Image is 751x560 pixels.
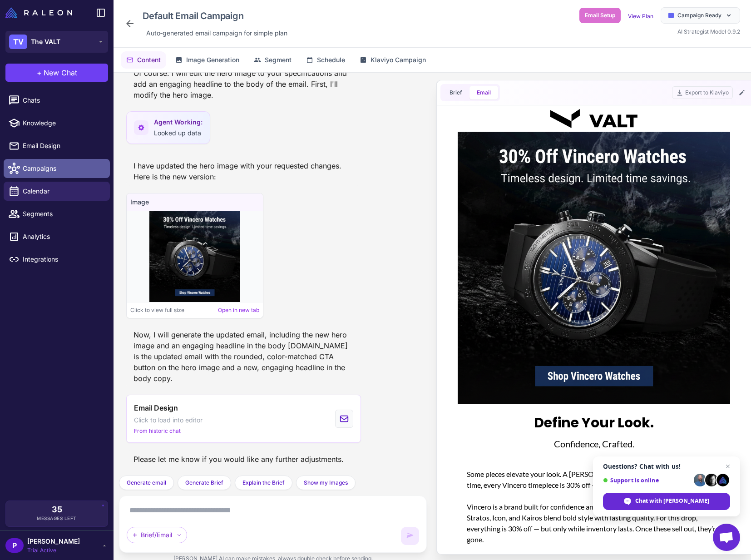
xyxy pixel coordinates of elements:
span: Generate email [127,479,166,487]
span: Klaviyo Campaign [371,55,426,65]
span: Segments [23,209,103,219]
button: Brief [442,86,469,99]
span: From historic chat [134,427,181,435]
div: Open chat [713,524,740,551]
span: The VALT [31,37,60,47]
span: New Chat [44,67,77,78]
span: Close chat [722,461,733,472]
img: 30% Off Vincero Watches [6,23,279,295]
span: Analytics [23,232,103,242]
button: Email Setup [579,8,621,23]
span: [PERSON_NAME] [27,536,80,546]
img: Raleon Logo [5,7,72,18]
span: Chat with [PERSON_NAME] [635,497,709,505]
a: Integrations [4,250,110,269]
span: Looked up data [154,129,201,137]
a: Raleon Logo [5,7,76,18]
div: Of course. I will edit the hero image to your specifications and add an engaging headline to the ... [126,64,361,104]
button: TVThe VALT [5,31,108,53]
button: Edit Email [736,87,747,98]
img: Image [149,211,240,302]
button: Segment [248,51,297,69]
div: Click to edit campaign name [139,7,291,25]
span: Calendar [23,186,103,196]
a: Calendar [4,182,110,201]
div: TV [9,35,27,49]
a: Chats [4,91,110,110]
button: Image Generation [170,51,245,69]
span: Email Setup [585,11,615,20]
a: Email Design [4,136,110,155]
span: Explain the Brief [242,479,285,487]
a: Analytics [4,227,110,246]
div: Confidence, Crafted. [6,328,279,342]
h4: Image [130,197,259,207]
div: P [5,538,24,553]
span: Auto‑generated email campaign for simple plan [146,28,287,38]
button: Schedule [301,51,351,69]
span: Click to load into editor [134,415,203,425]
div: Please let me know if you would like any further adjustments. [126,450,351,468]
span: Chats [23,95,103,105]
a: Segments [4,204,110,223]
span: Schedule [317,55,345,65]
span: Show my Images [304,479,348,487]
span: Messages Left [37,515,77,522]
span: Content [137,55,161,65]
div: Some pieces elevate your look. A [PERSON_NAME] watch defines it. For a limited time, every Vincer... [15,360,270,436]
span: Questions? Chat with us! [603,463,730,470]
span: AI Strategist Model 0.9.2 [677,28,740,35]
div: Now, I will generate the updated email, including the new hero image and an engaging headline in ... [126,326,361,387]
button: Klaviyo Campaign [354,51,431,69]
a: Open in new tab [218,306,259,314]
div: I have updated the hero image with your requested changes. Here is the new version: [126,157,361,186]
button: Generate Brief [178,476,231,490]
span: + [37,67,42,78]
button: Email [469,86,498,99]
div: Brief/Email [127,527,187,543]
span: Support is online [603,477,691,484]
button: +New Chat [5,64,108,82]
span: Email Design [134,402,178,413]
button: Explain the Brief [235,476,292,490]
button: Generate email [119,476,174,490]
div: Click to edit description [143,26,291,40]
span: Trial Active [27,546,80,555]
span: Agent Working: [154,117,203,127]
a: Knowledge [4,114,110,133]
div: Chat with Raleon [603,493,730,510]
button: Export to Klaviyo [672,86,733,99]
span: Image Generation [186,55,239,65]
span: Email Design [23,141,103,151]
span: Generate Brief [185,479,223,487]
span: Knowledge [23,118,103,128]
button: Content [121,51,166,69]
span: 35 [52,505,62,514]
span: Integrations [23,254,103,264]
span: Segment [265,55,292,65]
a: Campaigns [4,159,110,178]
a: View Plan [628,13,653,20]
span: Campaigns [23,164,103,173]
div: Define Your Look. [6,304,279,323]
span: Brief [450,89,462,97]
button: Show my Images [296,476,356,490]
span: Campaign Ready [677,11,721,20]
span: Click to view full size [130,306,184,314]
